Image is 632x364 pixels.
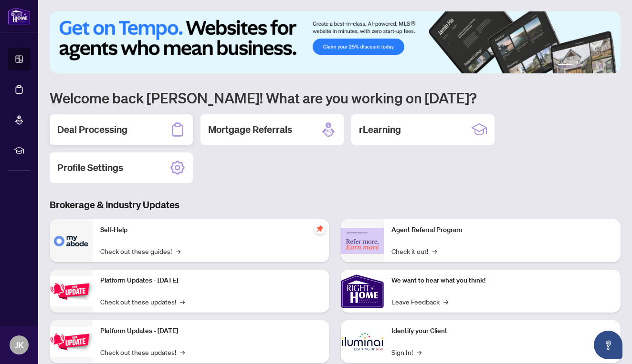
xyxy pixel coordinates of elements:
[359,123,401,136] h2: rLearning
[577,64,580,68] button: 2
[432,246,437,256] span: →
[558,64,573,68] button: 1
[180,347,185,357] span: →
[100,246,180,256] a: Check out these guides!→
[100,347,185,357] a: Check out these updates!→
[341,228,384,254] img: Agent Referral Program
[100,326,322,336] p: Platform Updates - [DATE]
[50,11,621,73] img: Slide 0
[391,275,613,286] p: We want to hear what you think!
[391,296,448,307] a: Leave Feedback→
[50,198,621,212] h3: Brokerage & Industry Updates
[391,246,437,256] a: Check it out!→
[600,64,603,68] button: 5
[8,7,31,25] img: logo
[607,64,611,68] button: 6
[100,275,322,286] p: Platform Updates - [DATE]
[50,327,93,357] img: Platform Updates - July 8, 2025
[341,270,384,313] img: We want to hear what you think!
[208,123,292,136] h2: Mortgage Referrals
[341,320,384,363] img: Identify your Client
[594,331,622,359] button: Open asap
[584,64,588,68] button: 3
[15,338,24,352] span: JK
[50,219,93,262] img: Self-Help
[100,225,322,235] p: Self-Help
[50,276,93,306] img: Platform Updates - July 21, 2025
[57,123,127,136] h2: Deal Processing
[314,223,326,234] span: pushpin
[57,161,123,174] h2: Profile Settings
[443,296,448,307] span: →
[180,296,185,307] span: →
[391,225,613,235] p: Agent Referral Program
[176,246,180,256] span: →
[417,347,421,357] span: →
[100,296,185,307] a: Check out these updates!→
[391,347,421,357] a: Sign In!→
[592,64,596,68] button: 4
[391,326,613,336] p: Identify your Client
[50,89,621,107] h1: Welcome back [PERSON_NAME]! What are you working on [DATE]?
